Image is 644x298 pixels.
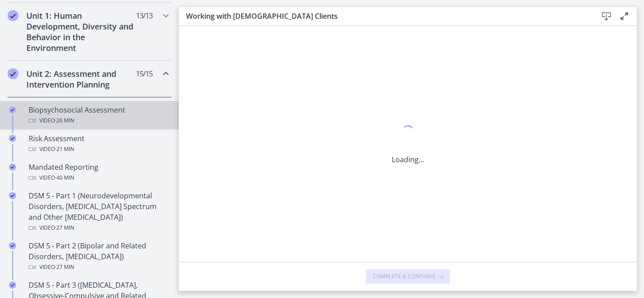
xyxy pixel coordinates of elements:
div: Risk Assessment [29,133,168,155]
div: Video [29,144,168,155]
i: Completed [8,68,18,79]
div: Video [29,262,168,273]
div: Video [29,115,168,126]
div: Biopsychosocial Assessment [29,105,168,126]
i: Completed [9,242,16,249]
p: Loading... [392,154,424,165]
span: · 26 min [55,115,74,126]
div: DSM 5 - Part 2 (Bipolar and Related Disorders, [MEDICAL_DATA]) [29,240,168,273]
i: Completed [9,281,16,289]
i: Completed [9,106,16,113]
i: Completed [9,164,16,171]
span: 13 / 13 [136,10,153,21]
span: · 40 min [55,172,74,183]
h2: Unit 2: Assessment and Intervention Planning [26,68,136,90]
div: 1 [392,123,424,143]
div: Video [29,222,168,233]
span: 15 / 15 [136,68,153,79]
i: Completed [9,135,16,142]
i: Completed [9,192,16,199]
i: Completed [8,10,18,21]
span: Complete & continue [373,273,436,280]
span: · 21 min [55,144,74,155]
span: · 27 min [55,262,74,273]
h3: Working with [DEMOGRAPHIC_DATA] Clients [186,11,583,21]
div: DSM 5 - Part 1 (Neurodevelopmental Disorders, [MEDICAL_DATA] Spectrum and Other [MEDICAL_DATA]) [29,190,168,233]
button: Complete & continue [366,269,450,284]
div: Video [29,172,168,183]
div: Mandated Reporting [29,162,168,183]
span: · 27 min [55,222,74,233]
h2: Unit 1: Human Development, Diversity and Behavior in the Environment [26,10,136,53]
